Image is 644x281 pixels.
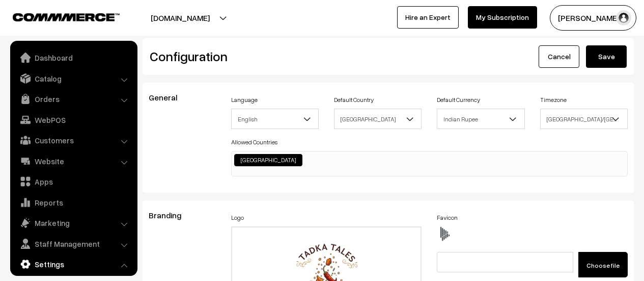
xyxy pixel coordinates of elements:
label: Allowed Countries [231,138,277,147]
span: General [149,92,189,103]
span: Asia/Kolkata [540,109,628,129]
span: India [334,109,422,129]
img: COMMMERCE [13,13,120,21]
label: Default Currency [437,95,480,105]
span: Choose file [586,262,620,269]
a: My Subscription [468,6,537,29]
button: [PERSON_NAME] [550,5,636,31]
a: Dashboard [13,48,134,67]
a: Apps [13,172,134,191]
h2: Configuration [150,48,381,64]
span: India [334,110,421,128]
a: Hire an Expert [397,6,459,29]
span: English [231,109,319,129]
a: Website [13,152,134,170]
label: Default Country [334,95,374,105]
a: Reports [13,193,134,212]
span: Branding [149,210,193,220]
li: India [234,154,302,166]
img: user [616,10,631,25]
a: Settings [13,255,134,273]
label: Favicon [437,213,458,222]
a: Orders [13,90,134,108]
a: Catalog [13,69,134,88]
span: Indian Rupee [437,110,524,128]
button: [DOMAIN_NAME] [115,5,245,31]
span: Indian Rupee [437,109,524,129]
label: Timezone [540,95,567,105]
button: Save [586,45,627,68]
a: Cancel [539,45,579,68]
label: Language [231,95,258,105]
span: Asia/Kolkata [541,110,627,128]
a: WebPOS [13,111,134,129]
a: Marketing [13,214,134,232]
img: favicon.ico [437,226,452,242]
a: Customers [13,131,134,149]
label: Logo [231,213,244,222]
span: English [232,110,318,128]
a: COMMMERCE [13,10,102,22]
a: Staff Management [13,235,134,253]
